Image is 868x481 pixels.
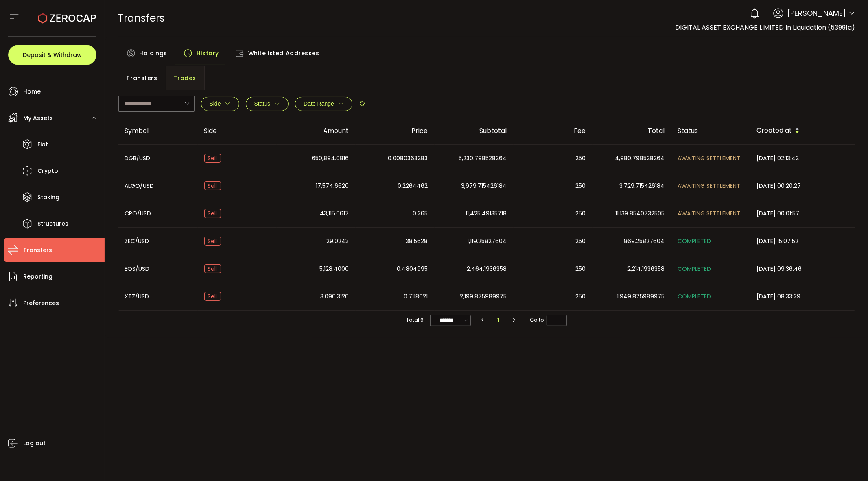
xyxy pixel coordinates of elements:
span: 869.25827604 [624,237,665,246]
span: History [197,45,219,61]
div: Fee [514,126,593,135]
div: XTZ/USD [118,292,198,301]
span: Staking [37,192,59,203]
div: Status [671,126,750,135]
span: 3,090.3120 [321,292,349,301]
span: AWAITING SETTLEMENT [678,209,741,218]
span: COMPLETED [678,237,711,245]
span: Total 6 [407,314,424,326]
button: Deposit & Withdraw [8,45,96,65]
span: 5,128.4000 [320,264,349,274]
span: COMPLETED [678,292,711,300]
span: Transfers [118,11,165,25]
span: Transfers [127,70,157,86]
span: 1,949.875989975 [617,292,665,301]
span: Crypto [37,165,58,177]
span: 250 [576,264,586,274]
span: 0.4804995 [397,264,428,274]
span: 250 [576,154,586,163]
span: [DATE] 09:36:46 [757,265,802,273]
span: Trades [174,70,196,86]
div: Subtotal [435,126,514,135]
span: 11,425.49135718 [466,209,507,218]
span: 0.0080363283 [388,154,428,163]
span: 4,980.798528264 [615,154,665,163]
span: 2,199.875989975 [460,292,507,301]
span: Sell [204,154,221,163]
div: Total [593,126,671,135]
span: My Assets [23,112,53,124]
span: COMPLETED [678,265,711,273]
div: DGB/USD [118,154,198,163]
span: Structures [37,218,68,230]
span: 3,979.715426184 [461,181,507,191]
span: [DATE] 00:20:27 [757,182,801,190]
button: Side [201,97,239,111]
span: 38.5628 [406,237,428,246]
span: 3,729.715426184 [620,181,665,191]
div: ZEC/USD [118,237,198,246]
span: [DATE] 00:01:57 [757,209,800,218]
span: Sell [204,264,221,273]
span: [DATE] 15:07:52 [757,237,799,245]
div: CRO/USD [118,209,198,218]
iframe: Chat Widget [827,442,868,481]
span: Sell [204,181,221,190]
span: 29.0243 [327,237,349,246]
span: 250 [576,292,586,301]
div: ALGO/USD [118,181,198,191]
span: 0.7118621 [404,292,428,301]
button: Date Range [295,97,352,111]
span: 250 [576,181,586,191]
span: 2,214.1936358 [628,264,665,274]
button: Status [246,97,289,111]
span: [DATE] 02:13:42 [757,154,799,162]
span: Reporting [23,271,52,283]
span: 1,119.25827604 [468,237,507,246]
span: Side [210,100,221,107]
span: Status [254,100,271,107]
span: 250 [576,237,586,246]
span: Deposit & Withdraw [23,52,82,58]
span: 0.2264462 [398,181,428,191]
span: Sell [204,209,221,218]
span: AWAITING SETTLEMENT [678,154,741,162]
span: 17,574.6620 [316,181,349,191]
div: Amount [277,126,356,135]
span: Holdings [140,45,167,61]
span: 43,115.0617 [320,209,349,218]
span: Sell [204,292,221,301]
span: Transfers [23,244,52,256]
span: Whitelisted Addresses [248,45,319,61]
span: 250 [576,209,586,218]
span: DIGITAL ASSET EXCHANGE LIMITED In Liquidation (53991a) [675,23,855,32]
span: 2,464.1936358 [467,264,507,274]
div: Price [356,126,435,135]
div: Symbol [118,126,198,135]
span: [PERSON_NAME] [787,8,846,19]
span: Log out [23,437,46,449]
span: 650,894.0816 [312,154,349,163]
div: Created at [750,124,855,138]
span: [DATE] 08:33:29 [757,292,801,300]
span: Go to [530,314,567,326]
span: Home [23,86,41,98]
li: 1 [491,314,506,326]
div: Side [198,126,277,135]
span: 11,139.8540732505 [616,209,665,218]
span: Date Range [304,100,334,107]
span: 0.265 [413,209,428,218]
span: Sell [204,237,221,246]
span: Fiat [37,139,48,150]
span: 5,230.798528264 [459,154,507,163]
span: AWAITING SETTLEMENT [678,182,741,190]
span: Preferences [23,297,59,309]
div: EOS/USD [118,264,198,274]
